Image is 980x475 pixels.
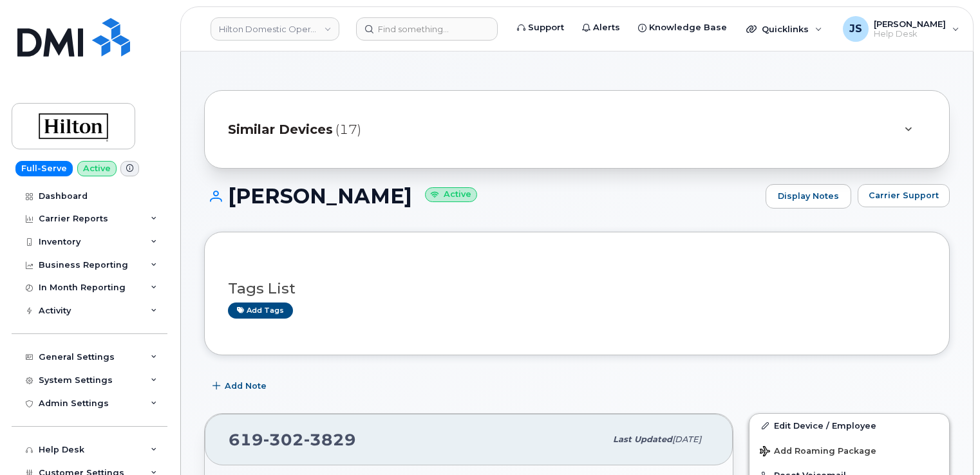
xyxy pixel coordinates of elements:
[335,120,361,139] span: (17)
[613,434,672,444] span: Last updated
[858,184,950,207] button: Carrier Support
[749,414,949,437] a: Edit Device / Employee
[869,189,939,201] span: Carrier Support
[204,185,759,207] h1: [PERSON_NAME]
[304,430,356,449] span: 3829
[263,430,304,449] span: 302
[225,380,267,392] span: Add Note
[425,187,477,202] small: Active
[766,184,851,209] a: Display Notes
[672,434,701,444] span: [DATE]
[749,437,949,463] button: Add Roaming Package
[228,303,293,319] a: Add tags
[228,281,926,297] h3: Tags List
[204,375,278,398] button: Add Note
[760,446,876,458] span: Add Roaming Package
[924,419,970,465] iframe: Messenger Launcher
[228,120,333,139] span: Similar Devices
[229,430,356,449] span: 619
